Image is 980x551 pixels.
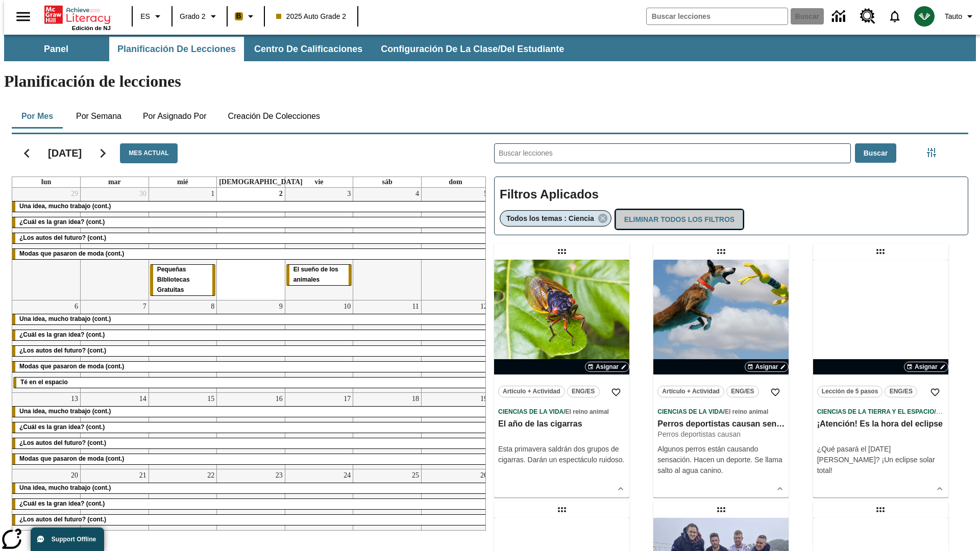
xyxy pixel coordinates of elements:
div: Algunos perros están causando sensación. Hacen un deporte. Se llama salto al agua canino. [657,444,785,476]
a: 26 de octubre de 2025 [478,469,489,482]
td: 14 de octubre de 2025 [81,392,149,469]
h2: Filtros Aplicados [500,182,963,207]
button: Asignar Elegir fechas [585,362,629,372]
span: / [723,408,725,415]
span: Ciencias de la Vida [657,408,723,415]
td: 11 de octubre de 2025 [353,300,422,392]
button: Lección de 5 pasos [817,386,883,397]
span: Edición de NJ [72,25,111,31]
td: 10 de octubre de 2025 [285,300,353,392]
td: 6 de octubre de 2025 [12,300,81,392]
button: Abrir el menú lateral [8,2,38,32]
span: Modas que pasaron de moda (cont.) [19,250,124,257]
button: Asignar Elegir fechas [904,362,948,372]
span: ENG/ES [572,386,595,397]
span: Lección de 5 pasos [822,386,878,397]
span: Artículo + Actividad [503,386,560,397]
img: avatar image [914,6,935,27]
div: ¿Cuál es la gran idea? (cont.) [12,499,489,509]
span: El reino animal [566,408,609,415]
span: 2025 Auto Grade 2 [276,11,347,22]
td: 12 de octubre de 2025 [421,300,489,392]
a: 30 de septiembre de 2025 [137,188,149,200]
div: Una idea, mucho trabajo (cont.) [12,202,489,212]
span: ¿Cuál es la gran idea? (cont.) [19,423,105,431]
td: 15 de octubre de 2025 [149,392,217,469]
a: domingo [447,177,464,187]
span: Tema: Ciencias de la Tierra y el Espacio/El sistema solar [817,406,944,417]
button: Ver más [613,481,628,496]
button: Creación de colecciones [219,104,328,129]
button: Mes actual [120,143,177,163]
a: 10 de octubre de 2025 [341,300,353,313]
div: Pequeñas Bibliotecas Gratuitas [150,265,216,295]
h3: Perros deportistas causan sensación [657,419,785,430]
a: 11 de octubre de 2025 [410,300,421,313]
span: ¿Los autos del futuro? (cont.) [19,347,106,354]
button: Ver más [772,481,788,496]
span: ¿Los autos del futuro? (cont.) [19,234,106,241]
h3: El año de las cigarras [498,419,625,430]
div: Modas que pasaron de moda (cont.) [12,454,489,464]
td: 13 de octubre de 2025 [12,392,81,469]
a: 7 de octubre de 2025 [141,300,149,313]
span: Una idea, mucho trabajo (cont.) [19,203,111,210]
div: Lección arrastrable: Perros deportistas causan sensación [713,243,729,260]
a: 22 de octubre de 2025 [205,469,216,482]
span: Grado 2 [180,11,206,22]
button: Support Offline [31,528,104,551]
button: Centro de calificaciones [246,37,371,61]
span: Ciencias de la Vida [498,408,563,415]
span: ES [140,11,150,22]
td: 18 de octubre de 2025 [353,392,422,469]
div: Esta primavera saldrán dos grupos de cigarras. Darán un espectáculo ruidoso. [498,444,625,465]
a: 25 de octubre de 2025 [410,469,421,482]
button: Buscar [855,143,896,163]
div: ¿Cuál es la gran idea? (cont.) [12,330,489,340]
span: Ciencias de la Tierra y el Espacio [817,408,935,415]
td: 3 de octubre de 2025 [285,188,353,300]
span: Té en el espacio [20,379,68,386]
span: ENG/ES [731,386,754,397]
div: Una idea, mucho trabajo (cont.) [12,483,489,493]
span: / [934,407,943,415]
div: ¿Los autos del futuro? (cont.) [12,438,489,448]
td: 4 de octubre de 2025 [353,188,422,300]
button: Boost El color de la clase es anaranjado claro. Cambiar el color de la clase. [231,7,261,26]
div: El sueño de los animales [286,265,352,285]
div: ¿Los autos del futuro? (cont.) [12,233,489,243]
a: 29 de septiembre de 2025 [69,188,80,200]
a: 2 de octubre de 2025 [277,188,285,200]
a: viernes [312,177,325,187]
div: ¿Los autos del futuro? (cont.) [12,346,489,356]
span: Asignar [755,362,778,371]
span: El sueño de los animales [293,266,338,283]
span: ENG/ES [890,386,913,397]
span: El reino animal [725,408,768,415]
button: Menú lateral de filtros [921,142,942,163]
a: sábado [380,177,394,187]
div: Una idea, mucho trabajo (cont.) [12,407,489,417]
td: 16 de octubre de 2025 [217,392,285,469]
h1: Planificación de lecciones [4,72,976,91]
span: Centro de calificaciones [254,43,362,55]
span: Una idea, mucho trabajo (cont.) [19,315,111,322]
button: Por asignado por [135,104,215,129]
a: 4 de octubre de 2025 [413,188,421,200]
div: Subbarra de navegación [4,37,573,61]
button: Añadir a mis Favoritas [607,383,625,402]
a: 23 de octubre de 2025 [274,469,285,482]
button: Grado: Grado 2, Elige un grado [176,7,224,26]
div: lesson details [653,260,789,497]
div: Modas que pasaron de moda (cont.) [12,249,489,259]
span: Artículo + Actividad [662,386,720,397]
span: Todos los temas : Ciencia [506,214,594,222]
span: Asignar [596,362,619,371]
button: Planificación de lecciones [109,37,244,61]
a: 13 de octubre de 2025 [69,393,80,405]
div: Filtros Aplicados [494,177,968,236]
span: ¿Cuál es la gran idea? (cont.) [19,331,105,338]
div: Lección arrastrable: Las células HeLa cambiaron la ciencia [554,502,570,518]
a: miércoles [175,177,190,187]
td: 2 de octubre de 2025 [217,188,285,300]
